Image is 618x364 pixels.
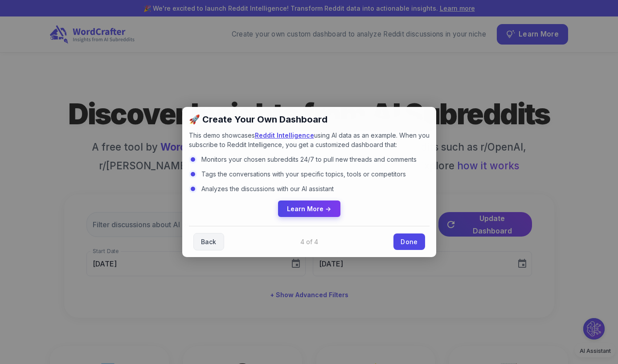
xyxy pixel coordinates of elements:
[193,233,224,250] a: Back
[393,233,425,250] a: Done
[189,131,430,149] p: This demo showcases using AI data as an example. When you subscribe to Reddit Intelligence, you g...
[189,114,430,125] h2: 🚀 Create Your Own Dashboard
[189,155,430,164] li: Monitors your chosen subreddits 24/7 to pull new threads and comments
[189,169,430,179] li: Tags the conversations with your specific topics, tools or competitors
[255,131,314,139] a: Reddit Intelligence
[189,184,430,193] li: Analyzes the discussions with our AI assistant
[278,200,340,217] a: Learn More →
[287,205,331,213] span: Learn More →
